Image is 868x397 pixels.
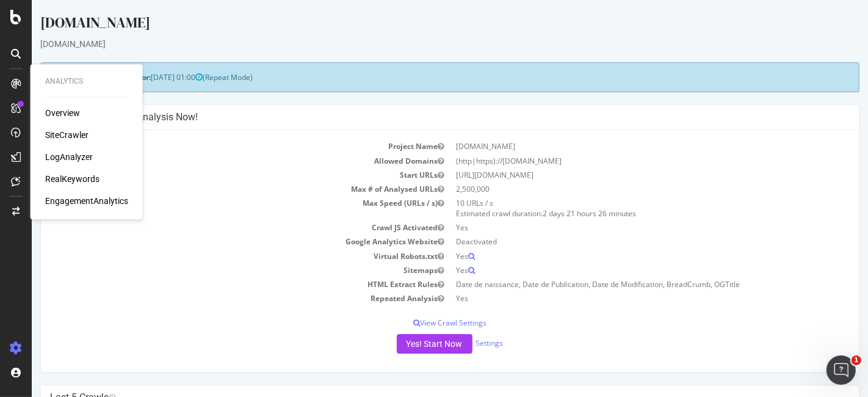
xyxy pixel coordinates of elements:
[18,291,418,305] td: Repeated Analysis
[418,154,818,168] td: (http|https)://[DOMAIN_NAME]
[18,220,418,235] td: Crawl JS Activated
[9,38,828,50] div: [DOMAIN_NAME]
[45,173,99,185] a: RealKeywords
[418,263,818,277] td: Yes
[45,129,89,141] a: SiteCrawler
[18,263,418,277] td: Sitemaps
[444,338,472,348] a: Settings
[9,12,828,38] div: [DOMAIN_NAME]
[18,111,818,123] h4: Configure your New Analysis Now!
[852,355,861,365] span: 1
[18,318,818,328] p: View Crawl Settings
[418,277,818,291] td: Date de naissance, Date de Publication, Date de Modification, BreadCrumb, OGTitle
[511,208,604,219] span: 2 days 21 hours 26 minutes
[18,154,418,168] td: Allowed Domains
[9,62,828,92] div: (Repeat Mode)
[418,168,818,182] td: [URL][DOMAIN_NAME]
[418,139,818,153] td: [DOMAIN_NAME]
[18,182,418,196] td: Max # of Analysed URLs
[418,196,818,220] td: 10 URLs / s Estimated crawl duration:
[45,107,80,119] a: Overview
[365,334,441,354] button: Yes! Start Now
[45,195,128,207] a: EngagementAnalytics
[18,139,418,153] td: Project Name
[18,277,418,291] td: HTML Extract Rules
[418,235,818,249] td: Deactivated
[45,76,128,87] div: Analytics
[18,249,418,263] td: Virtual Robots.txt
[18,196,418,220] td: Max Speed (URLs / s)
[826,355,856,385] iframe: Intercom live chat
[418,220,818,235] td: Yes
[418,182,818,196] td: 2,500,000
[18,235,418,249] td: Google Analytics Website
[18,72,119,82] strong: Next Launch Scheduled for:
[18,168,418,182] td: Start URLs
[418,291,818,305] td: Yes
[418,249,818,263] td: Yes
[45,151,93,163] a: LogAnalyzer
[119,72,171,82] span: [DATE] 01:00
